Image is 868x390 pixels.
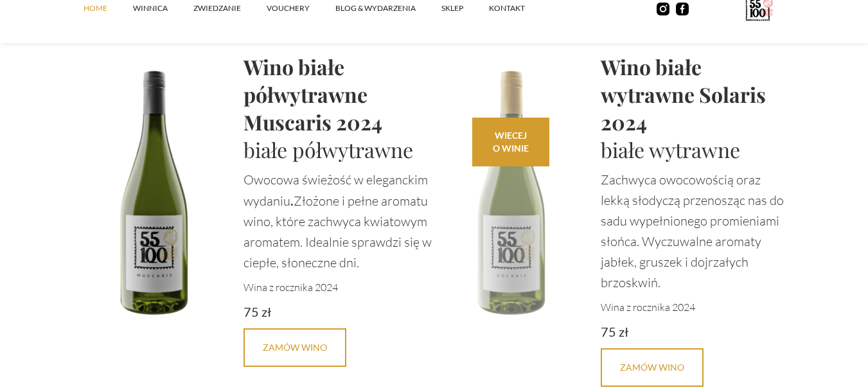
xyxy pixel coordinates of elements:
a: Zamów Wino [244,328,346,367]
h1: białe półwytrawne [244,136,434,163]
div: WIECEJ O WINIE [493,129,529,155]
div: 75 zł [601,321,792,342]
p: Wina z rocznika 2024 [244,279,434,295]
p: Wina z rocznika 2024 [601,299,792,315]
h1: Wino białe półwytrawne Muscaris 2024 [244,53,434,136]
div: 75 zł [244,301,434,322]
strong: . [290,193,294,208]
a: Zamów Wino [601,348,704,387]
h1: białe wytrawne [601,136,792,163]
p: Zachwyca owocowością oraz lekką słodyczą przenosząc nas do sadu wypełnionego promieniami słońca. ... [601,170,792,293]
p: Owocowa świeżość w eleganckim wydaniu Złożone i pełne aromatu wino, które zachwyca kwiatowym arom... [244,170,434,273]
h1: Wino białe wytrawne Solaris 2024 [601,53,792,136]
